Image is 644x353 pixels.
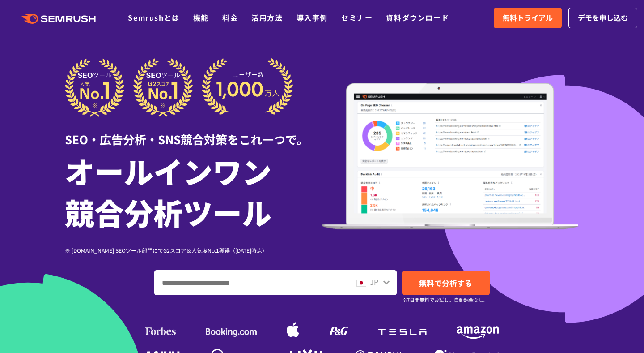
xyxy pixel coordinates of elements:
[402,296,488,304] small: ※7日間無料でお試し。自動課金なし。
[494,8,562,28] a: 無料トライアル
[419,277,472,288] span: 無料で分析する
[155,271,348,295] input: ドメイン、キーワードまたはURLを入力してください
[128,12,179,23] a: Semrushとは
[341,12,373,23] a: セミナー
[297,12,328,23] a: 導入事例
[386,12,449,23] a: 資料ダウンロード
[193,12,209,23] a: 機能
[578,12,628,24] span: デモを申し込む
[65,246,322,254] div: ※ [DOMAIN_NAME] SEOツール部門にてG2スコア＆人気度No.1獲得（[DATE]時点）
[251,12,283,23] a: 活用方法
[222,12,238,23] a: 料金
[65,117,322,148] div: SEO・広告分析・SNS競合対策をこれ一つで。
[370,276,378,287] span: JP
[503,12,553,24] span: 無料トライアル
[402,271,490,295] a: 無料で分析する
[65,150,322,232] h1: オールインワン 競合分析ツール
[568,8,637,28] a: デモを申し込む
